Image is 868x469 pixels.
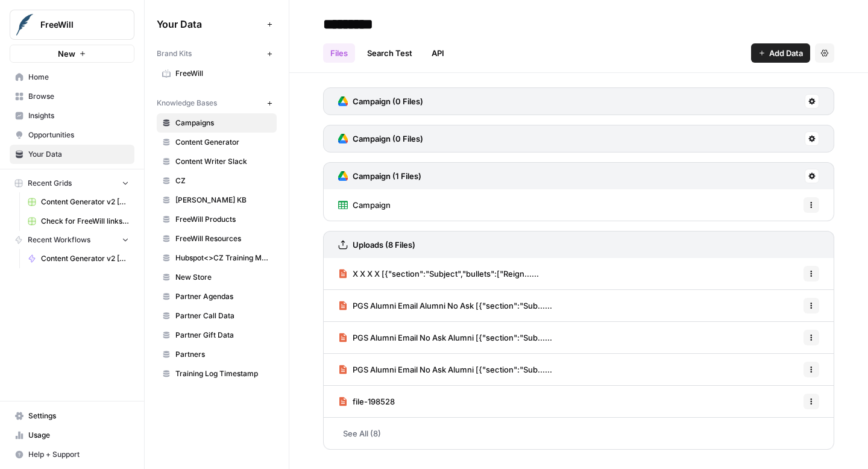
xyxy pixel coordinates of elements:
[157,171,277,190] a: CZ
[175,291,271,302] span: Partner Agendas
[424,43,451,63] a: API
[175,310,271,321] span: Partner Call Data
[157,268,277,287] a: New Store
[338,290,552,321] a: PGS Alumni Email Alumni No Ask [{"section":"Sub......
[175,195,271,206] span: [PERSON_NAME] KB
[157,113,277,133] a: Campaigns
[338,386,395,417] a: file-198528
[338,231,415,258] a: Uploads (8 Files)
[175,233,271,244] span: FreeWill Resources
[157,364,277,383] a: Training Log Timestamp
[751,43,810,63] button: Add Data
[10,426,134,445] a: Usage
[338,322,552,353] a: PGS Alumni Email No Ask Alumni [{"section":"Sub......
[10,87,134,106] a: Browse
[338,88,423,115] a: Campaign (0 Files)
[353,95,423,107] h3: Campaign (0 Files)
[10,106,134,125] a: Insights
[10,10,134,40] button: Workspace: FreeWill
[157,248,277,268] a: Hubspot<>CZ Training Mapping
[175,349,271,360] span: Partners
[28,411,129,421] span: Settings
[353,300,552,312] span: PGS Alumni Email Alumni No Ask [{"section":"Sub......
[10,45,134,63] button: New
[175,156,271,167] span: Content Writer Slack
[10,125,134,145] a: Opportunities
[157,17,262,31] span: Your Data
[10,174,134,192] button: Recent Grids
[28,149,129,160] span: Your Data
[157,48,192,59] span: Brand Kits
[353,170,421,182] h3: Campaign (1 Files)
[157,190,277,210] a: [PERSON_NAME] KB
[338,258,539,289] a: X X X X [{"section":"Subject","bullets":["Reign......
[41,197,129,207] span: Content Generator v2 [DRAFT] Test All Product Combos
[28,430,129,441] span: Usage
[175,214,271,225] span: FreeWill Products
[353,199,391,211] span: Campaign
[10,406,134,426] a: Settings
[175,368,271,379] span: Training Log Timestamp
[323,43,355,63] a: Files
[157,133,277,152] a: Content Generator
[157,210,277,229] a: FreeWill Products
[353,239,415,251] h3: Uploads (8 Files)
[769,47,803,59] span: Add Data
[28,234,90,245] span: Recent Workflows
[353,268,539,280] span: X X X X [{"section":"Subject","bullets":["Reign......
[10,68,134,87] a: Home
[10,145,134,164] a: Your Data
[28,178,72,189] span: Recent Grids
[175,253,271,263] span: Hubspot<>CZ Training Mapping
[28,91,129,102] span: Browse
[353,364,552,376] span: PGS Alumni Email No Ask Alumni [{"section":"Sub......
[175,272,271,283] span: New Store
[175,137,271,148] span: Content Generator
[28,72,129,83] span: Home
[338,189,391,221] a: Campaign
[353,332,552,344] span: PGS Alumni Email No Ask Alumni [{"section":"Sub......
[10,231,134,249] button: Recent Workflows
[157,152,277,171] a: Content Writer Slack
[41,216,129,227] span: Check for FreeWill links on partner's external website
[22,212,134,231] a: Check for FreeWill links on partner's external website
[28,110,129,121] span: Insights
[157,229,277,248] a: FreeWill Resources
[175,175,271,186] span: CZ
[22,192,134,212] a: Content Generator v2 [DRAFT] Test All Product Combos
[353,395,395,408] span: file-198528
[338,125,423,152] a: Campaign (0 Files)
[175,330,271,341] span: Partner Gift Data
[40,19,113,31] span: FreeWill
[58,48,75,60] span: New
[157,345,277,364] a: Partners
[28,449,129,460] span: Help + Support
[28,130,129,140] span: Opportunities
[14,14,36,36] img: FreeWill Logo
[157,64,277,83] a: FreeWill
[41,253,129,264] span: Content Generator v2 [DRAFT]
[157,306,277,326] a: Partner Call Data
[323,418,834,449] a: See All (8)
[338,163,421,189] a: Campaign (1 Files)
[175,118,271,128] span: Campaigns
[338,354,552,385] a: PGS Alumni Email No Ask Alumni [{"section":"Sub......
[353,133,423,145] h3: Campaign (0 Files)
[175,68,271,79] span: FreeWill
[157,98,217,109] span: Knowledge Bases
[10,445,134,464] button: Help + Support
[22,249,134,268] a: Content Generator v2 [DRAFT]
[360,43,420,63] a: Search Test
[157,326,277,345] a: Partner Gift Data
[157,287,277,306] a: Partner Agendas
